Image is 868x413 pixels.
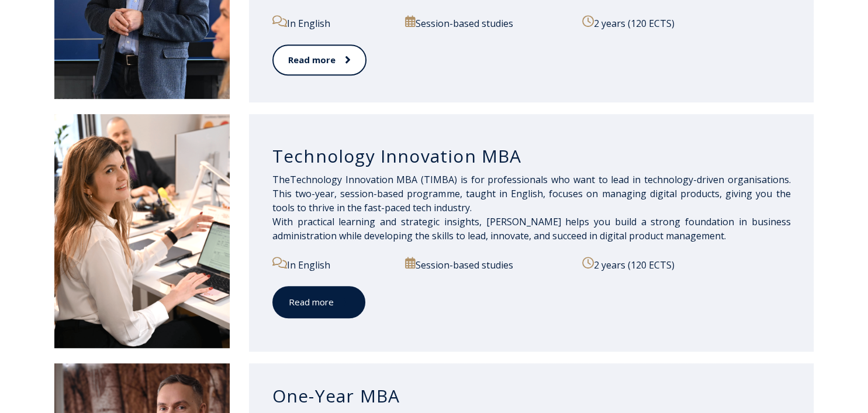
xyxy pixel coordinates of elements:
[272,15,392,30] p: In English
[582,15,790,30] p: 2 years (120 ECTS)
[405,15,569,30] p: Session-based studies
[582,257,790,272] p: 2 years (120 ECTS)
[272,173,791,214] span: sionals who want to lead in technology-driven organisations. This two-year, session-based program...
[290,173,517,186] span: Technology Innovation M
[272,286,365,318] a: Read more
[272,215,791,242] span: With practical learning and strategic insights, [PERSON_NAME] helps you build a strong foundation...
[405,257,569,272] p: Session-based studies
[272,173,290,186] span: The
[272,145,791,167] h3: Technology Innovation MBA
[54,114,230,348] img: DSC_2558
[405,173,517,186] span: BA (TIMBA) is for profes
[272,44,366,75] a: Read more
[272,257,392,272] p: In English
[272,385,791,407] h3: One-Year MBA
